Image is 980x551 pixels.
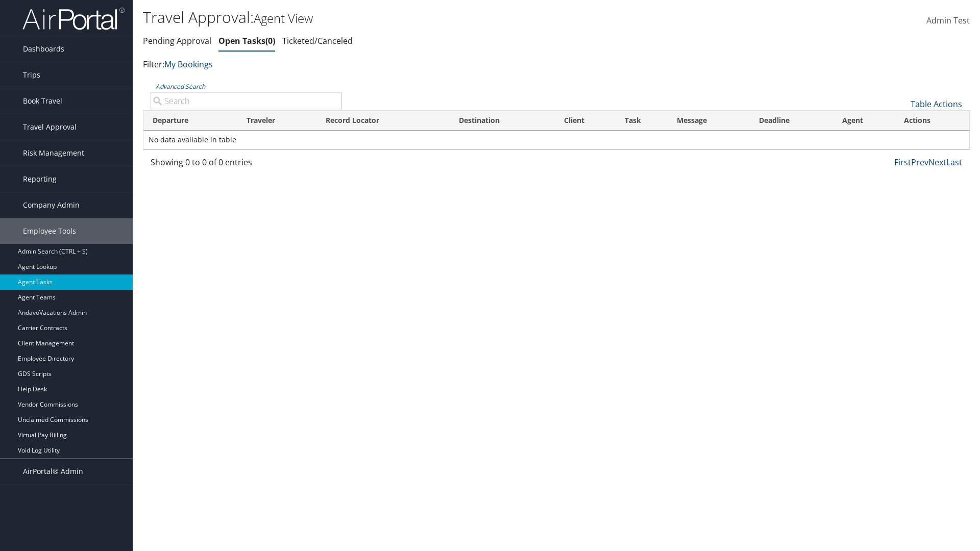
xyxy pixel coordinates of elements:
[143,58,694,71] p: Filter:
[555,111,616,131] th: Client: activate to sort column ascending
[143,35,211,46] a: Pending Approval
[23,62,40,88] span: Trips
[151,92,342,110] input: Advanced Search
[23,459,83,484] span: AirPortal® Admin
[23,192,80,218] span: Company Admin
[237,111,316,131] th: Traveler: activate to sort column ascending
[450,111,555,131] th: Destination: activate to sort column ascending
[265,35,275,46] span: 0
[143,111,237,131] th: Departure: activate to sort column descending
[750,111,832,131] th: Deadline: activate to sort column ascending
[218,35,275,46] a: Open Tasks0
[23,140,84,166] span: Risk Management
[926,5,970,37] a: Admin Test
[894,157,911,168] a: First
[668,111,750,131] th: Message: activate to sort column ascending
[143,131,969,149] td: No data available in table
[254,10,313,27] small: Agent View
[23,218,76,244] span: Employee Tools
[156,82,205,91] a: Advanced Search
[151,156,342,173] div: Showing 0 to 0 of 0 entries
[22,7,125,31] img: airportal-logo.png
[316,111,450,131] th: Record Locator: activate to sort column ascending
[23,36,64,62] span: Dashboards
[282,35,353,46] a: Ticketed/Canceled
[23,88,62,114] span: Book Travel
[928,157,946,168] a: Next
[164,59,213,70] a: My Bookings
[23,114,77,140] span: Travel Approval
[895,111,969,131] th: Actions
[143,7,694,28] h1: Travel Approval:
[926,15,970,26] span: Admin Test
[911,98,962,110] a: Table Actions
[833,111,895,131] th: Agent: activate to sort column ascending
[911,157,928,168] a: Prev
[23,166,57,192] span: Reporting
[946,157,962,168] a: Last
[616,111,668,131] th: Task: activate to sort column ascending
